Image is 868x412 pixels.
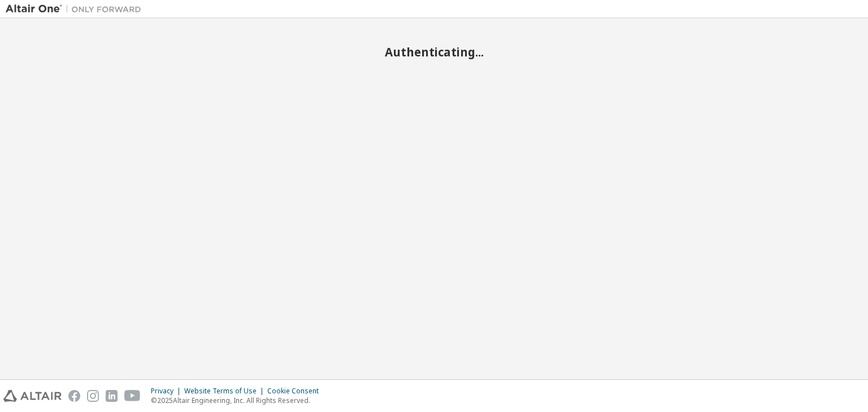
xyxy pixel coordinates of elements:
[6,45,862,59] h2: Authenticating...
[68,390,80,402] img: facebook.svg
[87,390,99,402] img: instagram.svg
[184,387,267,396] div: Website Terms of Use
[124,390,141,402] img: youtube.svg
[3,390,62,402] img: altair_logo.svg
[151,387,184,396] div: Privacy
[267,387,325,396] div: Cookie Consent
[6,3,147,15] img: Altair One
[106,390,118,402] img: linkedin.svg
[151,396,325,405] p: © 2025 Altair Engineering, Inc. All Rights Reserved.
